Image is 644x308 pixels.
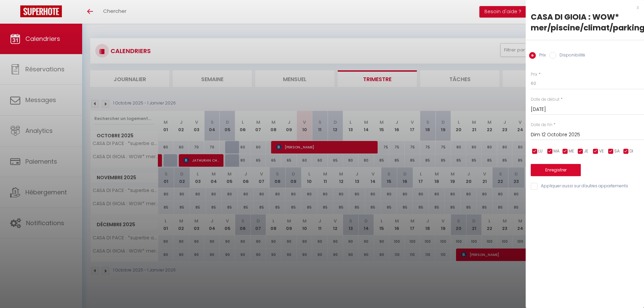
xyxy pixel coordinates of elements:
div: x [526,3,639,11]
label: Date de fin [531,122,552,128]
button: Enregistrer [531,164,581,176]
span: VE [599,148,604,155]
span: JE [584,148,588,155]
label: Prix [536,52,546,60]
div: CASA DI GIOIA : WOW* mer/piscine/climat/parking [531,11,639,33]
span: SA [614,148,620,155]
span: DI [629,148,633,155]
label: Prix [531,71,538,78]
span: LU [538,148,543,155]
label: Disponibilité [556,52,585,60]
span: MA [553,148,559,155]
span: ME [569,148,574,155]
label: Date de début [531,96,559,103]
